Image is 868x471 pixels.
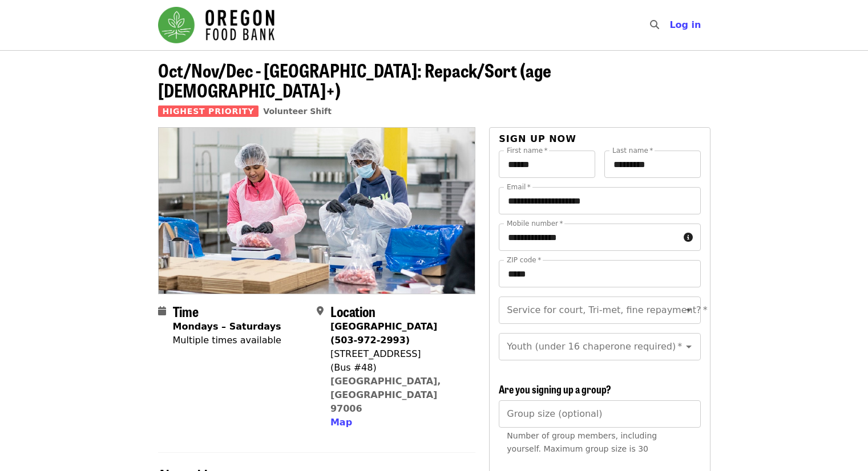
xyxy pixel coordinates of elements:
[330,347,466,361] div: [STREET_ADDRESS]
[499,381,611,396] span: Are you signing up a group?
[499,260,700,287] input: ZIP code
[173,301,199,321] span: Time
[158,56,551,103] span: Oct/Nov/Dec - [GEOGRAPHIC_DATA]: Repack/Sort (age [DEMOGRAPHIC_DATA]+)
[173,334,281,347] div: Multiple times available
[669,19,701,30] span: Log in
[330,376,441,414] a: [GEOGRAPHIC_DATA], [GEOGRAPHIC_DATA] 97006
[507,431,657,453] span: Number of group members, including yourself. Maximum group size is 30
[499,400,700,428] input: [object Object]
[666,11,675,39] input: Search
[158,7,274,43] img: Oregon Food Bank - Home
[660,14,710,36] button: Log in
[507,184,531,190] label: Email
[681,339,697,355] button: Open
[499,187,700,214] input: Email
[330,417,352,428] span: Map
[681,302,697,318] button: Open
[330,361,466,375] div: (Bus #48)
[499,133,576,144] span: Sign up now
[507,147,548,154] label: First name
[158,105,259,117] span: Highest Priority
[263,107,332,116] a: Volunteer Shift
[684,232,693,243] i: circle-info icon
[499,151,595,178] input: First name
[330,416,352,429] button: Map
[507,220,563,227] label: Mobile number
[650,19,659,30] i: search icon
[330,321,437,346] strong: [GEOGRAPHIC_DATA] (503-972-2993)
[159,128,475,293] img: Oct/Nov/Dec - Beaverton: Repack/Sort (age 10+) organized by Oregon Food Bank
[158,306,166,316] i: calendar icon
[612,147,653,154] label: Last name
[604,151,701,178] input: Last name
[499,224,679,251] input: Mobile number
[317,306,324,316] i: map-marker-alt icon
[173,321,281,332] strong: Mondays – Saturdays
[507,257,541,263] label: ZIP code
[330,301,376,321] span: Location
